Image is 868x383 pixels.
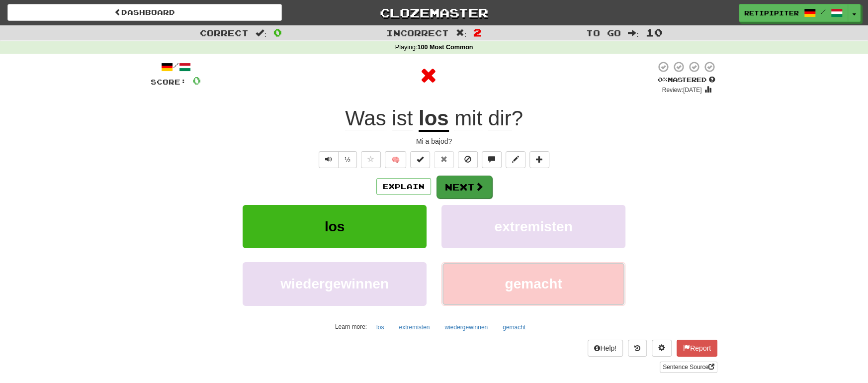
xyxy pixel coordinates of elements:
[419,106,449,132] u: los
[586,28,621,38] span: To go
[256,29,266,37] span: :
[345,106,386,130] span: Was
[658,76,668,84] span: 0 %
[482,151,502,168] button: Discuss sentence (alt+u)
[436,176,492,198] button: Next
[392,106,413,130] span: ist
[376,178,431,195] button: Explain
[386,28,449,38] span: Incorrect
[505,276,562,291] span: gemacht
[588,340,623,357] button: Help!
[739,4,848,22] a: retipipiter /
[361,151,381,168] button: Favorite sentence (alt+f)
[449,106,523,130] span: ?
[458,151,478,168] button: Ignore sentence (alt+i)
[335,323,367,330] small: Learn more:
[744,8,799,17] span: retipipiter
[628,29,639,37] span: :
[662,87,702,94] small: Review: [DATE]
[371,320,389,335] button: los
[325,219,345,234] span: los
[200,28,249,38] span: Correct
[385,151,406,168] button: 🧠
[488,106,512,130] span: dir
[297,4,571,21] a: Clozemaster
[529,151,549,168] button: Add to collection (alt+a)
[243,262,427,305] button: wiedergewinnen
[494,219,572,234] span: extremisten
[151,136,717,146] div: Mi a bajod?
[273,26,282,38] span: 0
[417,44,473,51] strong: 100 Most Common
[319,151,339,168] button: Play sentence audio (ctl+space)
[317,151,357,168] div: Text-to-speech controls
[151,61,201,73] div: /
[192,74,201,87] span: 0
[473,26,482,38] span: 2
[454,106,482,130] span: mit
[151,78,186,86] span: Score:
[821,8,826,15] span: /
[677,340,717,357] button: Report
[441,262,625,305] button: gemacht
[434,151,454,168] button: Reset to 0% Mastered (alt+r)
[456,29,467,37] span: :
[497,320,531,335] button: gemacht
[243,205,427,248] button: los
[506,151,525,168] button: Edit sentence (alt+d)
[410,151,430,168] button: Set this sentence to 100% Mastered (alt+m)
[656,76,717,85] div: Mastered
[660,362,717,373] a: Sentence Source
[628,340,647,357] button: Round history (alt+y)
[393,320,435,335] button: extremisten
[7,4,282,21] a: Dashboard
[646,26,663,38] span: 10
[441,205,625,248] button: extremisten
[338,151,357,168] button: ½
[439,320,493,335] button: wiedergewinnen
[280,276,389,291] span: wiedergewinnen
